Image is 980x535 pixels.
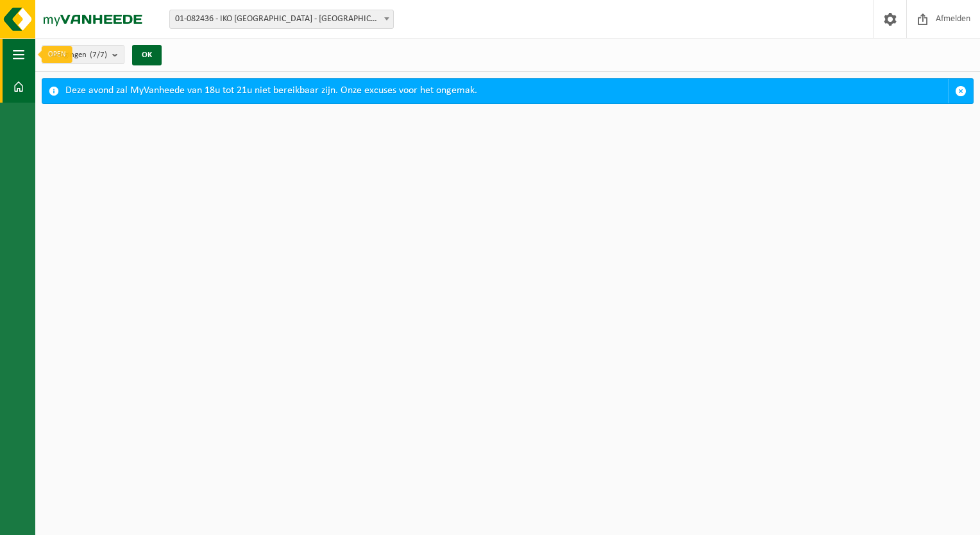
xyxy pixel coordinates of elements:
[170,10,393,28] span: 01-082436 - IKO NV - ANTWERPEN
[49,46,107,65] span: Vestigingen
[132,45,162,65] button: OK
[42,45,124,64] button: Vestigingen(7/7)
[169,10,394,29] span: 01-082436 - IKO NV - ANTWERPEN
[65,79,948,103] div: Deze avond zal MyVanheede van 18u tot 21u niet bereikbaar zijn. Onze excuses voor het ongemak.
[90,51,107,59] count: (7/7)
